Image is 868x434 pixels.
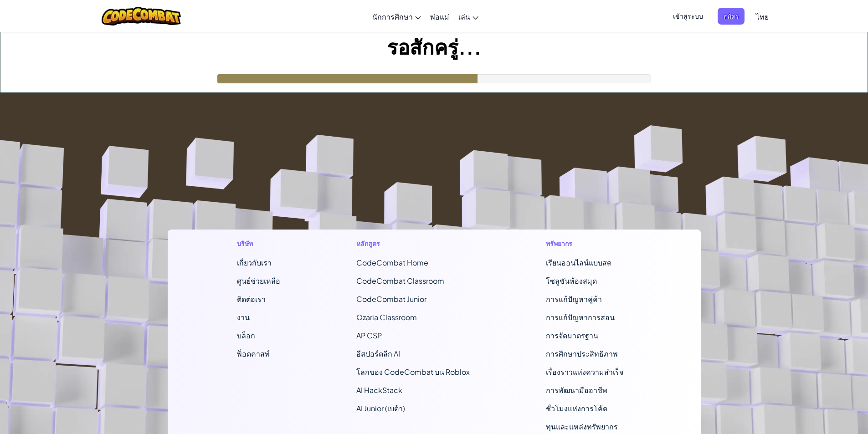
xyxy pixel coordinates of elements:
[546,276,597,286] a: โซลูชันห้องสมุด
[356,258,428,267] span: CodeCombat Home
[546,312,615,322] a: การแก้ปัญหาการสอน
[546,403,607,413] a: ชั่วโมงแห่งการโค้ด
[237,276,280,286] a: ศูนย์ช่วยเหลือ
[102,7,181,26] img: CodeCombat logo
[546,331,598,340] a: การจัดมาตรฐาน
[356,276,444,286] a: CodeCombat Classroom
[237,331,255,340] a: บล็อก
[237,349,270,358] a: พ็อดคาสท์
[372,12,413,21] span: นักการศึกษา
[356,349,400,358] a: อีสปอร์ตลีก AI
[546,349,618,358] a: การศึกษาประสิทธิภาพ
[356,294,426,304] a: CodeCombat Junior
[546,385,607,395] a: การพัฒนามืออาชีพ
[356,367,470,377] a: โลกของ CodeCombat บน Roblox
[546,294,602,304] a: การแก้ปัญหาคู่ค้า
[718,8,745,25] button: สมัคร
[237,294,266,304] span: ติดต่อเรา
[356,312,417,322] a: Ozaria Classroom
[237,312,250,322] a: งาน
[237,258,272,267] a: เกี่ยวกับเรา
[426,4,454,29] a: พ่อแม่
[356,239,470,248] h1: หลักสูตร
[668,8,709,25] button: เข้าสู่ระบบ
[546,239,631,248] h1: ทรัพยากร
[237,239,280,248] h1: บริษัท
[454,4,483,29] a: เล่น
[546,367,623,377] a: เรื่องราวแห่งความสำเร็จ
[356,385,402,395] a: AI HackStack
[756,12,769,21] span: ไทย
[751,4,773,29] a: ไทย
[356,403,405,413] a: AI Junior (เบต้า)
[458,12,470,21] span: เล่น
[0,32,868,61] h1: รอสักครู่...
[546,422,618,431] a: ทุนและแหล่งทรัพยากร
[368,4,426,29] a: นักการศึกษา
[546,258,611,267] a: เรียนออนไลน์แบบสด
[356,331,382,340] a: AP CSP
